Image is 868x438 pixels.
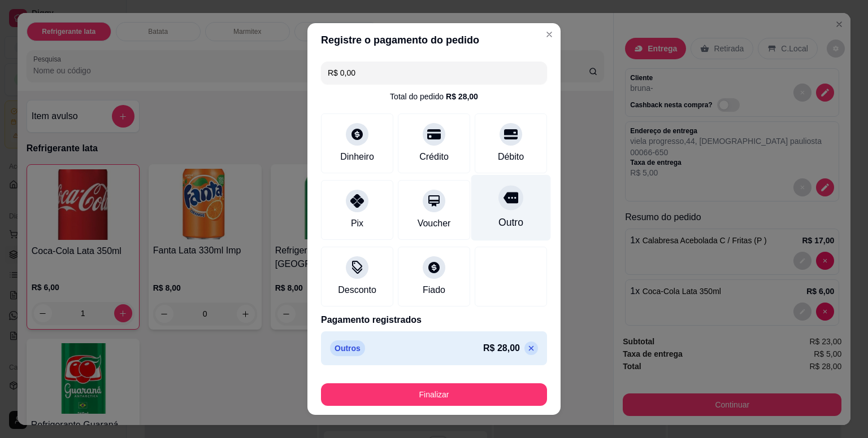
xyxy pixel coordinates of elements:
div: Voucher [418,217,451,230]
input: Ex.: hambúrguer de cordeiro [328,62,540,84]
p: Pagamento registrados [321,313,547,327]
div: Crédito [419,150,449,164]
div: Dinheiro [340,150,374,164]
button: Close [540,25,558,43]
div: R$ 28,00 [446,91,478,102]
div: Fiado [423,283,445,297]
button: Finalizar [321,383,547,406]
div: Desconto [338,283,376,297]
div: Outro [498,215,523,230]
div: Débito [498,150,524,164]
p: Outros [330,340,365,356]
div: Pix [351,217,363,230]
header: Registre o pagamento do pedido [307,23,561,57]
div: Total do pedido [390,91,478,102]
p: R$ 28,00 [483,341,520,355]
